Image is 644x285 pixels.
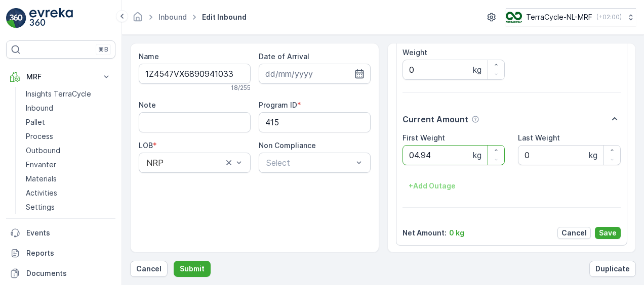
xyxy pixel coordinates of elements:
[26,146,60,156] p: Outbound
[518,133,560,142] label: Last Weight
[59,182,68,191] span: 25
[599,228,617,238] p: Save
[26,117,45,127] p: Pallet
[9,166,33,174] span: Name :
[589,261,636,277] button: Duplicate
[26,131,53,141] p: Process
[26,228,111,238] p: Events
[22,87,115,101] a: Insights TerraCycle
[589,149,597,161] p: kg
[53,199,57,208] span: -
[6,263,115,283] a: Documents
[26,89,91,99] p: Insights TerraCycle
[26,160,56,170] p: Envanter
[402,228,447,238] p: Net Amount :
[130,261,168,277] button: Cancel
[132,15,143,24] a: Homepage
[26,188,57,198] p: Activities
[22,158,115,172] a: Envanter
[6,8,26,28] img: logo
[180,264,205,274] p: Submit
[26,103,53,113] p: Inbound
[9,232,54,241] span: Asset Type :
[26,202,55,212] p: Settings
[6,223,115,243] a: Events
[26,174,57,184] p: Materials
[473,64,481,76] p: kg
[595,264,630,274] p: Duplicate
[22,115,115,129] a: Pallet
[266,157,353,169] p: Select
[402,133,445,142] label: First Weight
[57,216,65,224] span: 25
[136,264,162,274] p: Cancel
[9,216,57,224] span: Tare Weight :
[259,141,316,150] label: Non Compliance
[54,232,74,241] span: Pallet
[259,64,371,84] input: dd/mm/yyyy
[402,48,427,57] label: Weight
[259,101,297,109] label: Program ID
[22,144,115,158] a: Outbound
[22,200,115,214] a: Settings
[26,72,95,82] p: MRF
[98,45,108,54] p: ⌘B
[158,13,187,21] a: Inbound
[174,261,211,277] button: Submit
[292,9,350,21] p: Pallet_NL #185
[506,12,522,23] img: TC_v739CUj.png
[409,181,456,191] p: + Add Outage
[561,228,587,238] p: Cancel
[9,199,53,208] span: Net Weight :
[473,149,481,161] p: kg
[402,178,462,194] button: +Add Outage
[402,113,468,125] p: Current Amount
[22,172,115,186] a: Materials
[449,228,464,238] p: 0 kg
[557,227,591,239] button: Cancel
[22,186,115,200] a: Activities
[6,243,115,263] a: Reports
[139,101,156,109] label: Note
[43,249,138,258] span: NL-PI0006 I Koffie en Thee
[506,8,636,26] button: TerraCycle-NL-MRF(+02:00)
[9,249,43,258] span: Material :
[139,52,159,61] label: Name
[259,52,309,61] label: Date of Arrival
[526,12,592,22] p: TerraCycle-NL-MRF
[22,129,115,144] a: Process
[33,166,84,174] span: Pallet_NL #185
[6,67,115,87] button: MRF
[9,182,59,191] span: Total Weight :
[471,115,479,123] div: Help Tooltip Icon
[139,141,153,150] label: LOB
[26,248,111,258] p: Reports
[231,84,251,92] p: 18 / 255
[22,101,115,115] a: Inbound
[596,13,622,21] p: ( +02:00 )
[595,227,621,239] button: Save
[200,12,249,22] span: Edit Inbound
[26,268,111,278] p: Documents
[29,8,73,28] img: logo_light-DOdMpM7g.png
